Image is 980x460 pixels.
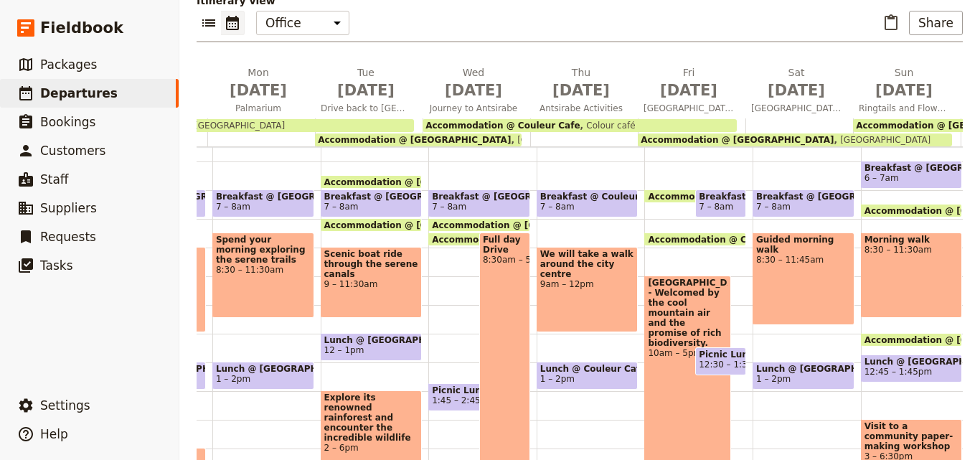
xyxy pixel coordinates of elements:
[648,348,727,358] span: 10am – 5pm
[321,189,423,217] div: Breakfast @ [GEOGRAPHIC_DATA]7 – 8am
[212,233,314,318] div: Spend your morning exploring the serene trails8:30 – 11:30am
[108,192,202,202] span: Breakfast @ [GEOGRAPHIC_DATA]
[40,427,68,441] span: Help
[530,103,632,114] span: Antsirabe Activities
[537,189,639,217] div: Breakfast @ Couleur Cafe7 – 8am
[40,201,97,215] span: Suppliers
[853,103,955,114] span: Ringtails and Flower Paper
[879,11,903,35] button: Paste itinerary item
[756,192,851,202] span: Breakfast @ [GEOGRAPHIC_DATA]
[428,65,519,101] h2: Wed
[428,80,519,101] span: [DATE]
[864,235,959,245] span: Morning walk
[861,204,963,217] div: Accommodation @ [GEOGRAPHIC_DATA]
[648,278,727,348] span: [GEOGRAPHIC_DATA] - Welcomed by the cool mountain air and the promise of rich biodiversity.
[212,362,314,390] div: Lunch @ [GEOGRAPHIC_DATA]1 – 2pm
[188,121,285,131] span: [GEOGRAPHIC_DATA]
[324,443,419,453] span: 2 – 6pm
[745,65,853,118] button: Sat [DATE][GEOGRAPHIC_DATA]
[207,103,309,114] span: Palmarium
[216,192,311,202] span: Breakfast @ [GEOGRAPHIC_DATA]
[536,65,626,101] h2: Thu
[753,362,854,390] div: Lunch @ [GEOGRAPHIC_DATA]1 – 2pm
[537,247,639,332] div: We will take a walk around the city centre9am – 12pm
[216,374,250,384] span: 1 – 2pm
[859,80,949,101] span: [DATE]
[530,65,638,118] button: Thu [DATE]Antsirabe Activities
[207,65,315,118] button: Mon [DATE]Palmarium
[324,202,359,212] span: 7 – 8am
[853,65,961,118] button: Sun [DATE]Ringtails and Flower Paper
[432,192,527,202] span: Breakfast @ [GEOGRAPHIC_DATA]
[861,333,963,347] div: Accommodation @ [GEOGRAPHIC_DATA]
[324,220,524,230] span: Accommodation @ [GEOGRAPHIC_DATA]
[321,175,423,189] div: Accommodation @ [GEOGRAPHIC_DATA]
[221,11,245,35] button: Calendar view
[423,119,737,132] div: Accommodation @ Couleur CafeColour café
[756,255,851,265] span: 8:30 – 11:45am
[324,192,419,202] span: Breakfast @ [GEOGRAPHIC_DATA]
[756,364,851,374] span: Lunch @ [GEOGRAPHIC_DATA]
[428,383,514,411] div: Picnic Lunch1:45 – 2:45pm
[40,398,90,413] span: Settings
[641,135,834,145] span: Accommodation @ [GEOGRAPHIC_DATA]
[216,364,311,374] span: Lunch @ [GEOGRAPHIC_DATA]
[751,80,842,101] span: [DATE]
[213,65,303,101] h2: Mon
[756,374,791,384] span: 1 – 2pm
[423,65,530,118] button: Wed [DATE]Journey to Antsirabe
[695,189,746,217] div: Breakfast @ Couleur Cafe7 – 8am
[644,65,734,101] h2: Fri
[40,230,96,244] span: Requests
[580,121,636,131] span: Colour café
[638,65,745,118] button: Fri [DATE][GEOGRAPHIC_DATA]
[695,347,746,375] div: Picnic Lunch12:30 – 1:30pm
[864,245,959,255] span: 8:30 – 11:30am
[423,103,524,114] span: Journey to Antsirabe
[40,115,95,129] span: Bookings
[321,65,411,101] h2: Tue
[108,364,202,374] span: Lunch @ [GEOGRAPHIC_DATA]
[864,163,959,173] span: Breakfast @ [GEOGRAPHIC_DATA]
[216,265,311,275] span: 8:30 – 11:30am
[425,121,580,131] span: Accommodation @ Couleur Cafe
[638,103,740,114] span: [GEOGRAPHIC_DATA]
[321,333,423,361] div: Lunch @ [GEOGRAPHIC_DATA]12 – 1pm
[536,80,626,101] span: [DATE]
[859,65,949,101] h2: Sun
[699,202,733,212] span: 7 – 8am
[483,255,527,265] span: 8:30am – 5:30pm
[861,161,963,189] div: Breakfast @ [GEOGRAPHIC_DATA]6 – 7am
[216,202,250,212] span: 7 – 8am
[432,395,494,405] span: 1:45 – 2:45pm
[648,235,809,244] span: Accommodation @ Couleur Cafe
[212,189,314,217] div: Breakfast @ [GEOGRAPHIC_DATA]7 – 8am
[213,80,303,101] span: [DATE]
[864,357,959,367] span: Lunch @ [GEOGRAPHIC_DATA]
[745,103,847,114] span: [GEOGRAPHIC_DATA]
[864,367,932,377] span: 12:45 – 1:45pm
[699,349,743,360] span: Picnic Lunch
[861,233,963,318] div: Morning walk8:30 – 11:30am
[834,135,930,145] span: [GEOGRAPHIC_DATA]
[699,192,743,202] span: Breakfast @ Couleur Cafe
[40,172,69,187] span: Staff
[540,279,635,289] span: 9am – 12pm
[315,65,423,118] button: Tue [DATE]Drive back to [GEOGRAPHIC_DATA]
[540,202,575,212] span: 7 – 8am
[432,202,466,212] span: 7 – 8am
[324,335,419,345] span: Lunch @ [GEOGRAPHIC_DATA]
[324,177,524,187] span: Accommodation @ [GEOGRAPHIC_DATA]
[753,189,854,217] div: Breakfast @ [GEOGRAPHIC_DATA]7 – 8am
[699,360,766,370] span: 12:30 – 1:30pm
[540,374,575,384] span: 1 – 2pm
[540,364,635,374] span: Lunch @ Couleur Cafe
[432,385,511,395] span: Picnic Lunch
[321,247,423,318] div: Scenic boat ride through the serene canals9 – 11:30am
[753,233,854,325] div: Guided morning walk8:30 – 11:45am
[315,103,417,114] span: Drive back to [GEOGRAPHIC_DATA]
[540,192,635,202] span: Breakfast @ Couleur Cafe
[40,57,97,72] span: Packages
[432,220,631,230] span: Accommodation @ [GEOGRAPHIC_DATA]
[324,249,419,279] span: Scenic boat ride through the serene canals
